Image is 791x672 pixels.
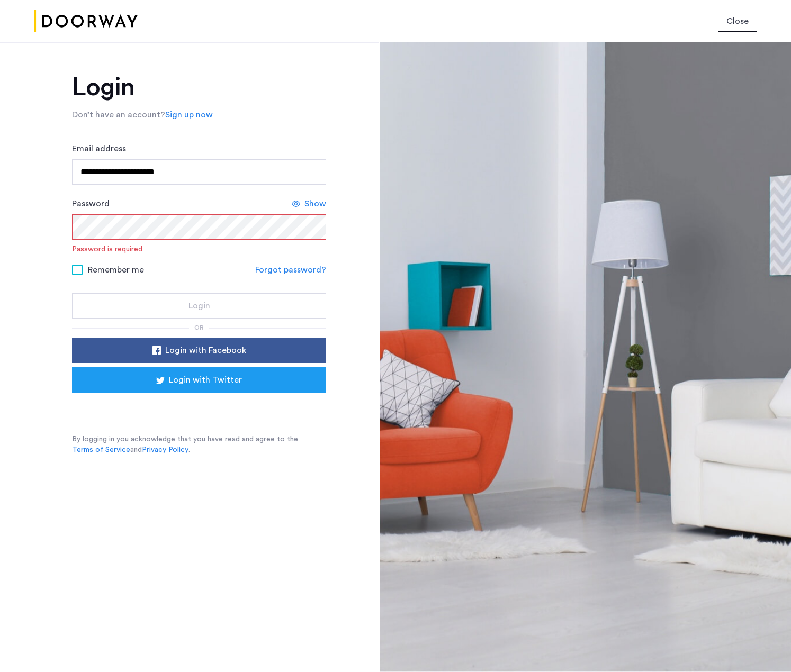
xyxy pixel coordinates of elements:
a: Privacy Policy [142,444,188,455]
a: Terms of Service [72,444,130,455]
span: Show [304,197,326,210]
span: Login with Facebook [165,344,246,357]
button: button [72,367,326,393]
button: button [72,338,326,363]
p: By logging in you acknowledge that you have read and agree to the and . [72,434,326,455]
span: Don’t have an account? [72,111,165,119]
span: Login with Twitter [169,374,242,386]
span: Login [188,299,210,312]
span: Remember me [88,264,144,276]
span: Close [726,15,749,28]
a: Sign up now [165,108,213,121]
label: Password [72,197,110,210]
a: Forgot password? [255,264,326,276]
iframe: Sign in with Google Button [88,396,310,419]
div: Password is required [72,244,142,255]
img: logo [34,2,138,41]
label: Email address [72,142,126,155]
button: button [72,293,326,319]
button: button [718,11,757,32]
span: or [194,324,204,331]
h1: Login [72,75,326,100]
